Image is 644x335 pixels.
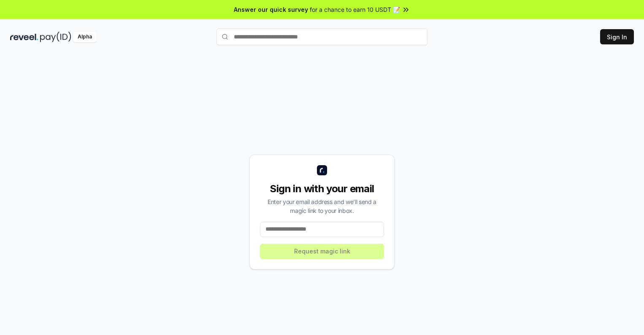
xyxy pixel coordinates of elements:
[317,165,327,175] img: logo_small
[10,32,38,42] img: reveel_dark
[73,32,97,42] div: Alpha
[260,182,384,196] div: Sign in with your email
[310,5,400,14] span: for a chance to earn 10 USDT 📝
[234,5,308,14] span: Answer our quick survey
[260,197,384,215] div: Enter your email address and we’ll send a magic link to your inbox.
[600,29,634,44] button: Sign In
[40,32,71,42] img: pay_id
